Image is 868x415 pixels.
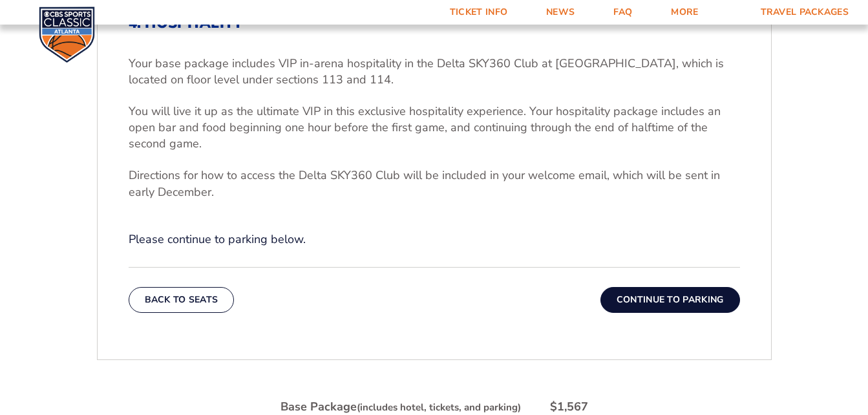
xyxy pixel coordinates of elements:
button: Continue To Parking [600,287,740,313]
button: Back To Seats [129,287,235,313]
img: CBS Sports Classic [39,6,95,63]
p: Directions for how to access the Delta SKY360 Club will be included in your welcome email, which ... [129,167,740,200]
p: Your base package includes VIP in-arena hospitality in the Delta SKY360 Club at [GEOGRAPHIC_DATA]... [129,56,740,88]
small: (includes hotel, tickets, and parking) [357,401,521,414]
p: You will live it up as the ultimate VIP in this exclusive hospitality experience. Your hospitalit... [129,103,740,153]
p: Please continue to parking below. [129,231,740,248]
div: $1,567 [550,399,588,415]
div: Base Package [281,399,521,415]
h2: 4. Hospitality [129,15,740,32]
